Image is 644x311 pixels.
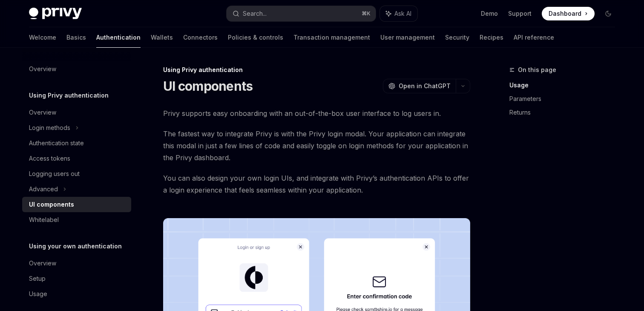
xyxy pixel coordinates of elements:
[22,197,131,212] a: UI components
[29,169,80,179] div: Logging users out
[362,10,371,17] span: ⌘ K
[509,92,622,106] a: Parameters
[508,9,532,18] a: Support
[29,199,74,210] div: UI components
[480,27,503,48] a: Recipes
[29,274,46,284] div: Setup
[66,27,86,48] a: Basics
[227,6,376,21] button: Search...⌘K
[514,27,554,48] a: API reference
[394,9,411,18] span: Ask AI
[509,106,622,119] a: Returns
[29,289,47,299] div: Usage
[22,271,131,286] a: Setup
[29,64,56,74] div: Overview
[96,27,141,48] a: Authentication
[29,153,70,164] div: Access tokens
[380,6,417,21] button: Ask AI
[183,27,218,48] a: Connectors
[22,105,131,120] a: Overview
[29,184,58,194] div: Advanced
[518,65,556,75] span: On this page
[293,27,370,48] a: Transaction management
[542,7,595,20] a: Dashboard
[29,107,56,118] div: Overview
[151,27,173,48] a: Wallets
[383,79,456,93] button: Open in ChatGPT
[481,9,498,18] a: Demo
[29,90,109,101] h5: Using Privy authentication
[29,241,122,251] h5: Using your own authentication
[29,215,59,225] div: Whitelabel
[228,27,283,48] a: Policies & controls
[601,7,615,20] button: Toggle dark mode
[29,258,56,268] div: Overview
[22,256,131,271] a: Overview
[29,138,84,148] div: Authentication state
[22,212,131,227] a: Whitelabel
[380,27,435,48] a: User management
[163,66,470,74] div: Using Privy authentication
[163,172,470,196] span: You can also design your own login UIs, and integrate with Privy’s authentication APIs to offer a...
[22,61,131,77] a: Overview
[509,78,622,92] a: Usage
[163,78,253,94] h1: UI components
[22,151,131,166] a: Access tokens
[29,123,70,133] div: Login methods
[163,107,470,119] span: Privy supports easy onboarding with an out-of-the-box user interface to log users in.
[29,27,56,48] a: Welcome
[163,128,470,164] span: The fastest way to integrate Privy is with the Privy login modal. Your application can integrate ...
[399,82,451,90] span: Open in ChatGPT
[445,27,469,48] a: Security
[243,9,267,19] div: Search...
[22,166,131,181] a: Logging users out
[22,286,131,302] a: Usage
[22,135,131,151] a: Authentication state
[29,8,82,20] img: dark logo
[549,9,581,18] span: Dashboard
